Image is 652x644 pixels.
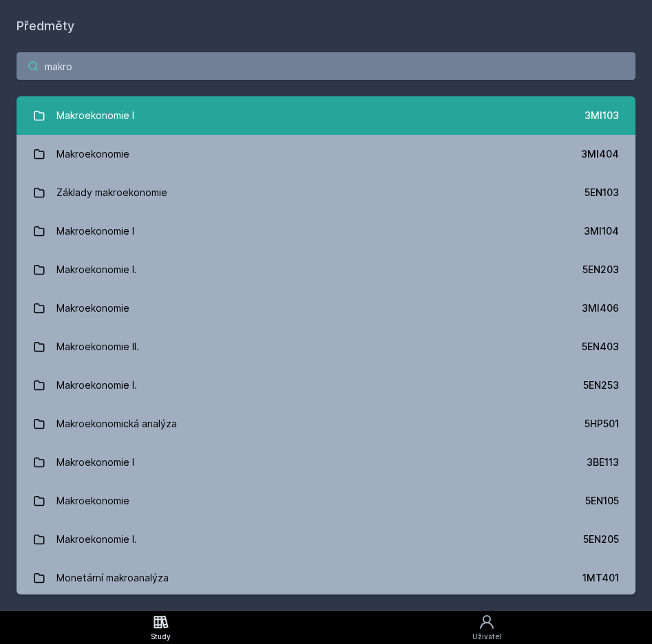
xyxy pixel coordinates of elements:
input: Název nebo ident předmětu… [17,52,635,80]
div: 3MI103 [585,109,619,122]
div: 3MI104 [584,224,619,238]
div: Makroekonomie [56,487,129,515]
a: Makroekonomická analýza 5HP501 [17,405,635,443]
a: Makroekonomie I 3MI104 [17,212,635,250]
div: 3BE113 [587,455,619,469]
div: 5HP501 [585,417,619,431]
div: Makroekonomie [56,140,129,168]
div: 5EN105 [585,494,619,508]
a: Monetární makroanalýza 1MT401 [17,559,635,597]
div: 3MI404 [581,147,619,161]
a: Makroekonomie I 3MI103 [17,96,635,135]
div: 3MI406 [582,301,619,315]
div: Makroekonomie II. [56,333,139,361]
a: Uživatel [322,611,652,644]
a: Makroekonomie I. 5EN205 [17,520,635,559]
div: Makroekonomická analýza [56,410,177,438]
div: 5EN103 [585,186,619,200]
a: Makroekonomie II. 5EN403 [17,328,635,366]
div: Makroekonomie I [56,217,134,245]
a: Makroekonomie I 3BE113 [17,443,635,482]
div: Monetární makroanalýza [56,564,169,592]
div: Makroekonomie I [56,102,134,129]
div: Makroekonomie I. [56,372,137,399]
div: Study [151,632,171,642]
div: Makroekonomie [56,294,129,322]
div: 5EN403 [582,340,619,354]
a: Základy makroekonomie 5EN103 [17,173,635,212]
a: Makroekonomie 3MI404 [17,135,635,173]
div: Makroekonomie I. [56,256,137,283]
div: Makroekonomie I. [56,526,137,553]
div: 1MT401 [582,571,619,585]
div: Makroekonomie I [56,449,134,476]
div: Uživatel [472,632,501,642]
a: Makroekonomie I. 5EN253 [17,366,635,405]
a: Makroekonomie 5EN105 [17,482,635,520]
a: Makroekonomie I. 5EN203 [17,250,635,289]
div: 5EN205 [583,533,619,546]
div: 5EN203 [582,263,619,277]
a: Makroekonomie 3MI406 [17,289,635,328]
div: 5EN253 [583,378,619,392]
h1: Předměty [17,17,635,36]
div: Základy makroekonomie [56,179,167,206]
